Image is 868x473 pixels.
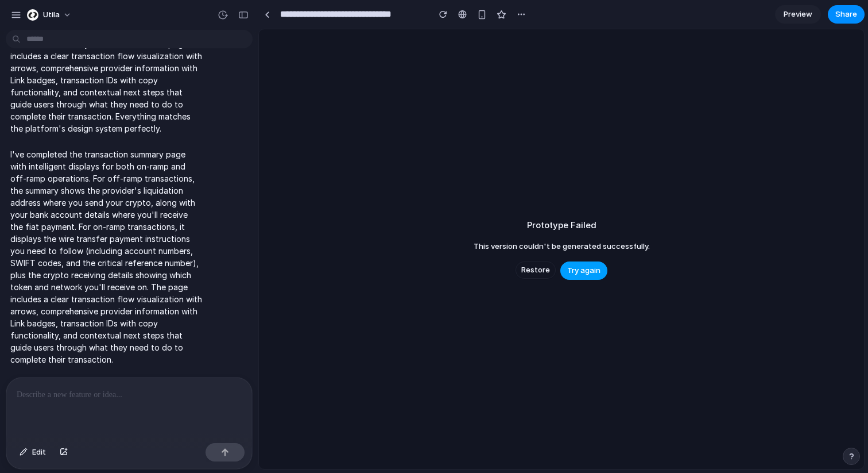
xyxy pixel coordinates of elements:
span: Preview [784,9,812,20]
span: Share [835,9,857,20]
span: Utila [43,9,60,21]
button: Try again [560,262,607,280]
button: Share [828,5,865,24]
span: This version couldn't be generated successfully. [474,241,650,252]
button: Restore [516,262,556,279]
p: I've completed the transaction summary page with intelligent displays for both on-ramp and off-ra... [10,148,202,366]
a: Preview [775,5,821,24]
h2: Prototype Failed [527,219,596,232]
span: Edit [32,447,46,458]
button: Utila [22,6,77,24]
span: Try again [567,265,600,276]
span: Restore [521,264,550,276]
button: Edit [14,443,52,462]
